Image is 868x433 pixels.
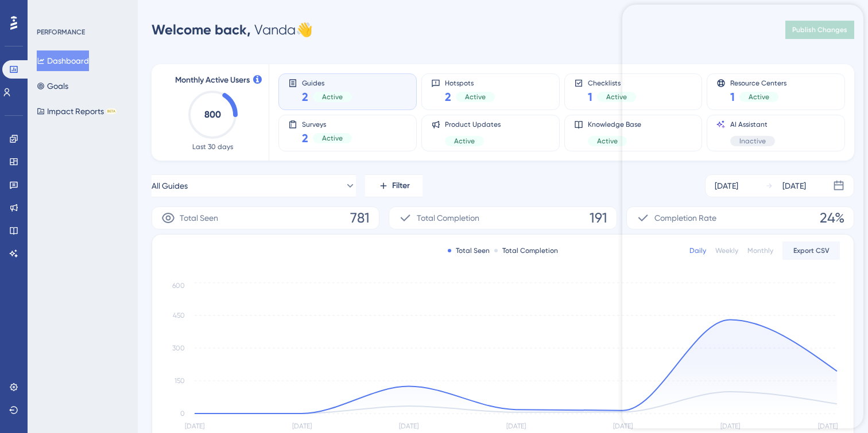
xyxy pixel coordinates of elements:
[720,422,740,430] tspan: [DATE]
[606,92,627,102] span: Active
[152,21,313,39] div: Vanda 👋
[818,422,838,430] tspan: [DATE]
[417,211,479,225] span: Total Completion
[173,311,185,319] tspan: 450
[597,136,618,146] span: Active
[37,50,89,71] button: Dashboard
[172,344,185,352] tspan: 300
[152,174,356,197] button: All Guides
[152,179,188,193] span: All Guides
[365,174,423,197] button: Filter
[445,120,501,129] span: Product Updates
[588,89,592,105] span: 1
[302,79,352,87] span: Guides
[399,422,418,430] tspan: [DATE]
[445,79,495,87] span: Hotspots
[302,89,308,105] span: 2
[175,377,185,385] tspan: 150
[152,21,251,38] span: Welcome back,
[588,79,636,87] span: Checklists
[175,73,250,87] span: Monthly Active Users
[322,134,343,143] span: Active
[494,246,558,255] div: Total Completion
[106,108,117,114] div: BETA
[192,142,233,151] span: Last 30 days
[292,422,312,430] tspan: [DATE]
[448,246,490,255] div: Total Seen
[180,409,185,418] tspan: 0
[185,422,204,430] tspan: [DATE]
[322,92,343,102] span: Active
[37,28,85,37] div: PERFORMANCE
[180,211,218,225] span: Total Seen
[172,282,185,290] tspan: 600
[302,130,308,146] span: 2
[37,76,68,96] button: Goals
[350,209,370,227] span: 781
[392,179,410,193] span: Filter
[590,209,607,227] span: 191
[613,422,633,430] tspan: [DATE]
[465,92,486,102] span: Active
[445,89,451,105] span: 2
[302,120,352,128] span: Surveys
[454,136,475,146] span: Active
[506,422,526,430] tspan: [DATE]
[204,109,221,120] text: 800
[588,120,641,129] span: Knowledge Base
[37,101,117,122] button: Impact ReportsBETA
